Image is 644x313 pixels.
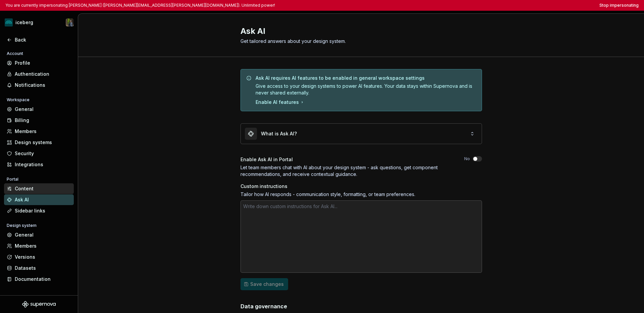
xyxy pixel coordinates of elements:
div: Design system [4,222,39,230]
h3: Data governance [240,302,287,310]
div: Sidebar links [15,207,71,214]
div: Custom instructions [240,183,482,190]
a: Datasets [4,263,74,273]
p: You are currently impersonating [PERSON_NAME] ([PERSON_NAME][EMAIL_ADDRESS][PERSON_NAME][DOMAIN_N... [5,3,275,8]
div: Let team members chat with AI about your design system - ask questions, get component recommendat... [240,164,452,178]
a: Content [4,183,74,194]
div: Ask AI [15,196,71,203]
div: Give access to your design systems to power AI features. Your data stays within Supernova and is ... [256,83,476,96]
div: Ask AI requires AI features to be enabled in general workspace settings [256,75,425,81]
div: Members [15,243,71,249]
div: Enable Ask AI in Portal [240,156,452,163]
a: Design systems [4,137,74,148]
div: Portal [4,175,21,183]
a: Documentation [4,274,74,285]
a: Versions [4,252,74,262]
div: Notifications [15,82,71,88]
div: iceberg [15,19,33,26]
div: What is Ask AI? [261,130,297,137]
div: Design systems [15,139,71,146]
a: Security [4,148,74,159]
div: Profile [15,60,71,66]
img: 418c6d47-6da6-4103-8b13-b5999f8989a1.png [5,18,13,26]
a: Sidebar links [4,205,74,216]
a: Authentication [4,69,74,79]
div: Integrations [15,161,71,168]
div: Authentication [15,71,71,77]
button: icebergSimon Désilets [1,15,76,30]
div: General [15,106,71,113]
div: Billing [15,117,71,124]
div: General [15,232,71,238]
a: Profile [4,58,74,68]
a: General [4,104,74,115]
a: Notifications [4,80,74,90]
div: Workspace [4,96,32,104]
a: Members [4,126,74,137]
a: Back [4,35,74,45]
div: Documentation [15,276,71,283]
div: Security [15,150,71,157]
span: Get tailored answers about your design system. [240,38,346,44]
div: Content [15,185,71,192]
img: Simon Désilets [66,18,74,26]
div: Versions [15,254,71,260]
a: Billing [4,115,74,126]
a: Ask AI [4,194,74,205]
a: Integrations [4,159,74,170]
div: Datasets [15,265,71,271]
button: Stop impersonating [599,3,639,8]
svg: Supernova Logo [22,301,56,308]
h2: Ask AI [240,26,474,37]
div: Account [4,50,26,58]
label: No [464,156,470,162]
div: Tailor how AI responds - communication style, formatting, or team preferences. [240,191,482,198]
div: Back [15,37,71,43]
a: General [4,230,74,240]
button: Enable AI features [256,99,305,106]
a: Members [4,241,74,251]
div: Members [15,128,71,135]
